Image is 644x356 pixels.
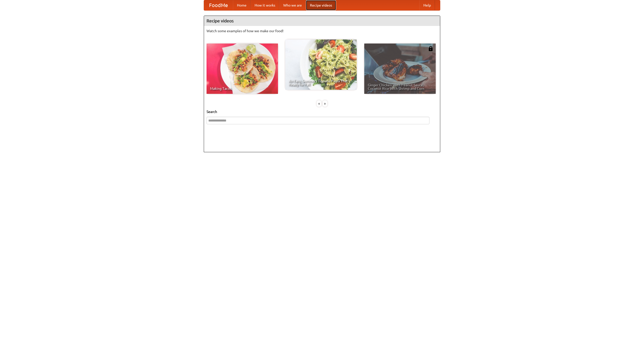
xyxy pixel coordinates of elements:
a: An Easy, Summery Tomato Pasta That's Ready for Fall [285,39,357,90]
h5: Search [207,109,437,114]
span: Making Tacos [210,87,274,90]
a: Help [419,0,435,10]
a: FoodMe [204,0,233,10]
a: Making Tacos [207,44,278,94]
span: An Easy, Summery Tomato Pasta That's Ready for Fall [289,79,353,86]
a: Who we are [279,0,306,10]
div: « [317,100,321,107]
div: » [323,100,327,107]
p: Watch some examples of how we make our food! [207,28,437,33]
a: How it works [251,0,279,10]
a: Recipe videos [306,0,336,10]
img: 483408.png [428,46,433,51]
a: Home [233,0,251,10]
h4: Recipe videos [204,16,440,26]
